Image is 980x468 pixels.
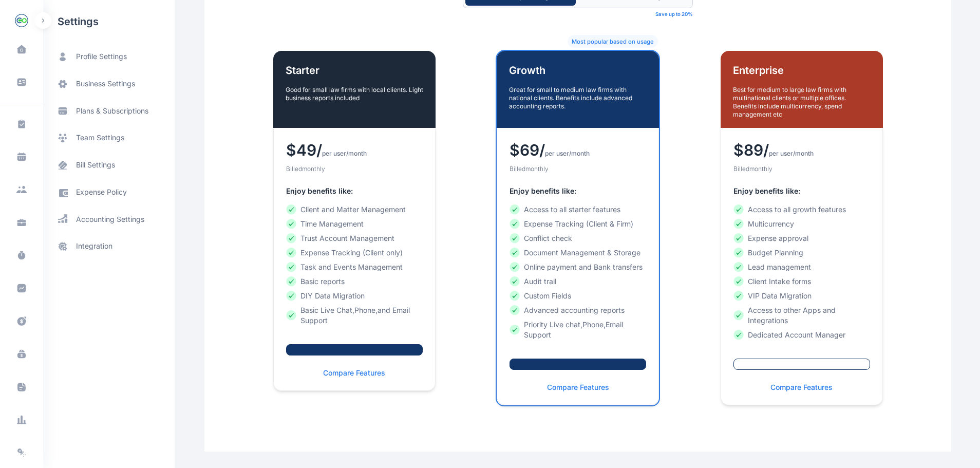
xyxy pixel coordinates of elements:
span: Time Management [300,219,364,229]
span: Client Intake forms [748,276,811,287]
span: business settings [76,79,135,89]
p: Best for medium to large law firms with multinational clients or multiple offices. Benefits inclu... [733,86,871,119]
span: Lead management [748,262,811,272]
span: Document Management & Storage [524,248,640,258]
small: Save up to 20% [655,10,693,18]
h1: Enterprise [733,63,871,78]
span: Access to all starter features [524,204,620,215]
span: per user/month [769,149,814,158]
h1: Starter [286,63,423,78]
span: Budget Planning [748,248,803,258]
span: VIP Data Migration [748,291,812,301]
h3: $49 / [286,141,322,159]
span: plans & subscriptions [76,106,148,116]
h5: Enjoy benefits like: [733,186,870,196]
span: Expense Tracking (Client & Firm) [524,219,633,229]
span: Trust Account Management [300,233,394,244]
span: bill settings [76,160,115,171]
a: bill settings [43,152,175,179]
h5: Enjoy benefits like: [286,186,423,196]
a: integration [43,233,175,260]
span: Task and Events Management [300,262,403,272]
span: Custom Fields [524,291,571,301]
p: Compare Features [733,382,870,392]
p: Good for small law firms with local clients. Light business reports included [286,86,423,102]
a: plans & subscriptions [43,98,175,124]
a: business settings [43,70,175,98]
span: profile settings [76,51,127,62]
h1: Growth [509,63,647,78]
small: Billed monthly [510,165,549,173]
p: Compare Features [510,382,646,392]
span: accounting settings [76,214,144,224]
span: Priority Live chat,Phone,Email Support [524,320,646,340]
span: Access to other Apps and Integrations [748,305,870,326]
span: Conflict check [524,233,572,244]
a: team settings [43,124,175,152]
span: team settings [76,133,124,143]
a: accounting settings [43,206,175,233]
span: expense policy [76,187,127,198]
small: Most popular based on usage [572,38,654,45]
h3: $69 / [510,141,545,159]
small: Billed monthly [286,165,325,173]
span: Basic reports [300,276,345,287]
span: integration [76,241,112,252]
span: Dedicated Account Manager [748,330,845,340]
span: per user/month [545,149,590,158]
span: Access to all growth features [748,204,846,215]
a: expense policy [43,179,175,206]
p: Great for small to medium law firms with national clients. Benefits include advanced accounting r... [509,86,647,110]
span: DIY Data Migration [300,291,365,301]
span: Audit trail [524,276,556,287]
span: Expense Tracking (Client only) [300,248,403,258]
span: Client and Matter Management [300,204,406,215]
h5: Enjoy benefits like: [510,186,646,196]
small: Billed monthly [733,165,772,173]
span: Multicurrency [748,219,794,229]
span: per user/month [322,149,367,158]
a: profile settings [43,43,175,70]
span: Expense approval [748,233,808,244]
span: Basic Live Chat,Phone,and Email Support [300,305,423,326]
span: Online payment and Bank transfers [524,262,643,272]
h3: $89 / [733,141,769,159]
span: Advanced accounting reports [524,305,625,315]
p: Compare Features [286,368,423,378]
